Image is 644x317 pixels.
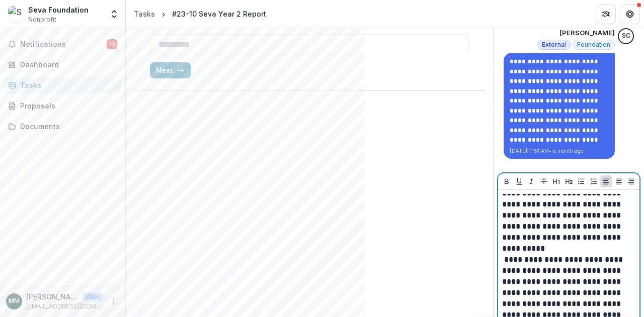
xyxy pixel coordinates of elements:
[575,175,587,187] button: Bullet List
[130,7,159,21] a: Tasks
[622,33,630,39] div: Sandra Ching
[26,302,103,311] p: [EMAIL_ADDRESS][DOMAIN_NAME]
[613,175,625,187] button: Align Center
[20,80,113,90] div: Tasks
[83,292,103,301] p: User
[600,175,612,187] button: Align Left
[513,175,525,187] button: Underline
[134,9,155,19] div: Tasks
[563,175,575,187] button: Heading 2
[596,4,616,24] button: Partners
[4,36,121,52] button: Notifications12
[8,6,24,22] img: Seva Foundation
[130,7,270,21] nav: breadcrumb
[501,175,513,187] button: Bold
[20,59,113,70] div: Dashboard
[107,4,121,24] button: Open entity switcher
[4,97,121,114] a: Proposals
[28,5,89,15] div: Seva Foundation
[20,121,113,132] div: Documents
[588,175,600,187] button: Ordered List
[525,175,537,187] button: Italicize
[4,118,121,135] a: Documents
[4,77,121,93] a: Tasks
[550,175,562,187] button: Heading 1
[559,28,615,38] p: [PERSON_NAME]
[20,40,107,49] span: Notifications
[172,9,266,19] div: #23-10 Seva Year 2 Report
[538,175,550,187] button: Strike
[510,147,609,155] p: [DATE] 11:51 AM • a month ago
[542,41,566,48] span: External
[20,100,113,111] div: Proposals
[28,15,56,24] span: Nonprofit
[26,291,78,302] p: [PERSON_NAME]
[150,62,191,78] button: Next
[625,175,637,187] button: Align Right
[107,39,117,49] span: 12
[9,298,20,304] div: Margo Mays
[577,41,610,48] span: Foundation
[620,4,640,24] button: Get Help
[107,295,119,307] button: More
[4,56,121,73] a: Dashboard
